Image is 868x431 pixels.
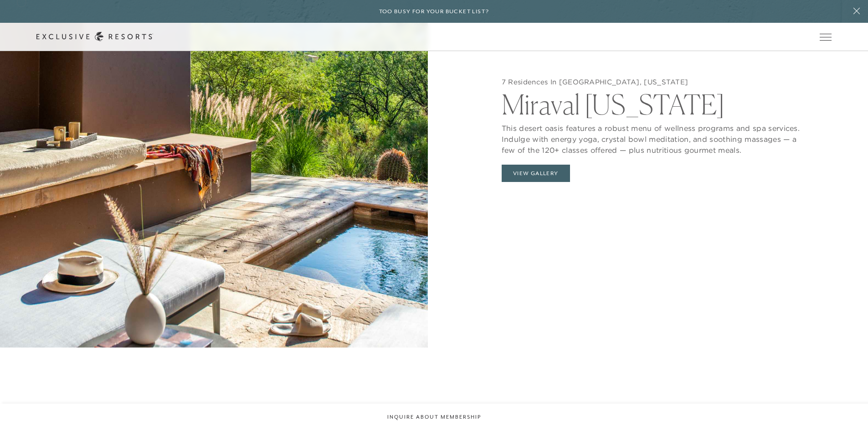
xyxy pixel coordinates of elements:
[502,118,807,156] p: This desert oasis features a robust menu of wellness programs and spa services. Indulge with ener...
[820,34,832,40] button: Open navigation
[379,7,489,16] h6: Too busy for your bucket list?
[502,86,807,118] h2: Miraval [US_STATE]
[502,165,570,182] button: View Gallery
[502,78,807,87] h5: 7 Residences In [GEOGRAPHIC_DATA], [US_STATE]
